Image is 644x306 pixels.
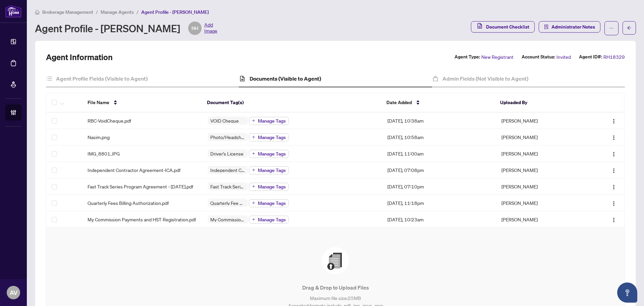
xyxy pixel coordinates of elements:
button: Manage Tags [249,133,289,141]
span: plus [252,185,255,188]
th: Date Added [381,93,495,113]
span: Add Image [204,21,217,35]
span: Manage Tags [258,184,286,189]
span: plus [252,218,255,221]
span: Nasim.png [88,133,110,141]
span: solution [544,25,549,29]
button: Manage Tags [249,166,289,174]
span: Manage Tags [258,217,286,222]
img: Logo [611,217,616,223]
span: plus [252,168,255,172]
td: [DATE], 10:38am [382,113,496,129]
label: Account Status: [522,53,555,61]
button: Logo [608,198,619,208]
img: Logo [611,135,616,140]
span: My Commission Payments & HST Registration [208,217,248,222]
th: File Name [82,93,202,113]
td: [PERSON_NAME] [496,145,586,162]
span: Photo/Headshot [208,135,248,139]
span: Manage Tags [258,151,286,156]
span: arrow-left [627,26,632,30]
span: File Name [88,99,109,106]
li: / [137,8,139,16]
button: Open asap [617,282,637,303]
span: Manage Tags [258,135,286,140]
span: Quarterly Fee Auto-Debit Authorization [208,201,248,205]
span: RH18329 [603,53,625,61]
span: plus [252,201,255,205]
td: [DATE], 07:10pm [382,178,496,195]
span: Manage Tags [258,119,286,123]
button: Manage Tags [249,199,289,207]
button: Administrator Notes [539,21,600,33]
img: logo [5,5,21,17]
button: Logo [608,132,619,142]
h2: Agent Information [46,52,113,62]
label: Agent ID#: [579,53,602,61]
td: [PERSON_NAME] [496,113,586,129]
p: Drag & Drop to Upload Files [60,283,611,292]
span: Fast Track Series Program Agreement - [DATE].pdf [88,183,193,190]
span: Driver's License [208,151,246,156]
img: Logo [611,151,616,157]
label: Agent Type: [454,53,480,61]
span: Agent Profile - [PERSON_NAME] [141,9,209,15]
span: IMG_8801.JPG [88,150,120,157]
span: Invited [556,53,571,61]
span: Date Added [386,99,412,106]
button: Manage Tags [249,150,289,158]
span: Administrator Notes [551,21,595,32]
td: [PERSON_NAME] [496,195,586,211]
td: [PERSON_NAME] [496,178,586,195]
span: Fast Track Series Program [208,184,248,189]
span: NH [192,25,198,32]
th: Document Tag(s) [202,93,381,113]
button: Logo [608,115,619,126]
button: Logo [608,165,619,175]
img: Logo [611,168,616,173]
button: Manage Tags [249,216,289,224]
span: Manage Tags [258,201,286,206]
td: [PERSON_NAME] [496,211,586,228]
span: RBC-VoidCheque.pdf [88,117,131,124]
span: plus [252,135,255,139]
th: Uploaded By [495,93,584,113]
span: Manage Agents [101,9,134,15]
td: [PERSON_NAME] [496,129,586,145]
span: My Commission Payments and HST Registration.pdf [88,216,196,223]
span: ellipsis [609,26,614,31]
button: Logo [608,148,619,159]
span: Manage Tags [258,168,286,173]
span: New Registrant [481,53,514,61]
span: Quarterly Fees Billing Authorization.pdf [88,199,169,207]
td: [DATE], 11:00am [382,145,496,162]
td: [DATE], 10:58am [382,129,496,145]
img: Logo [611,201,616,206]
span: home [35,10,40,14]
li: / [96,8,98,16]
button: Manage Tags [249,183,289,191]
button: Logo [608,214,619,225]
h4: Documents (Visible to Agent) [250,75,321,83]
span: Independent Contractor Agreement-ICA.pdf [88,166,180,174]
span: AV [10,288,17,297]
span: plus [252,119,255,122]
td: [DATE], 07:08pm [382,162,496,178]
img: File Upload [322,247,349,274]
button: Logo [608,181,619,192]
td: [PERSON_NAME] [496,162,586,178]
td: [DATE], 11:18pm [382,195,496,211]
div: Agent Profile - [PERSON_NAME] [35,21,217,35]
td: [DATE], 10:23am [382,211,496,228]
span: plus [252,152,255,155]
img: Logo [611,184,616,190]
img: Logo [611,119,616,124]
h4: Agent Profile Fields (Visible to Agent) [56,75,148,83]
span: Independent Contractor Agreement [208,168,248,172]
span: Document Checklist [486,21,529,32]
h4: Admin Fields (Not Visible to Agent) [442,75,528,83]
span: VOID Cheque [208,118,241,123]
button: Manage Tags [249,117,289,125]
span: Brokerage Management [42,9,93,15]
button: Document Checklist [471,21,535,33]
